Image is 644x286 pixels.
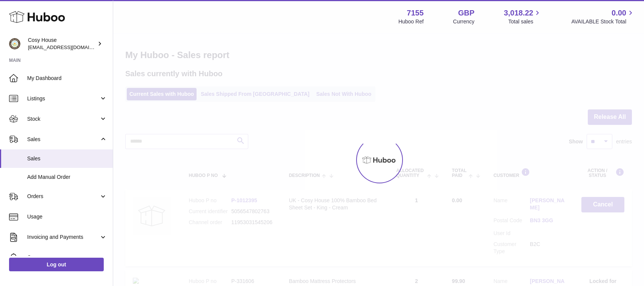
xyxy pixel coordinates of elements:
span: Orders [27,193,99,200]
span: Add Manual Order [27,174,107,181]
strong: GBP [458,8,474,18]
span: 3,018.22 [504,8,533,18]
a: Log out [9,258,104,271]
span: Stock [27,115,99,123]
img: info@wholesomegoods.com [9,38,20,49]
span: AVAILABLE Stock Total [571,18,635,25]
span: Listings [27,95,99,102]
span: Sales [27,155,107,162]
span: Usage [27,213,107,220]
span: [EMAIL_ADDRESS][DOMAIN_NAME] [28,44,111,50]
strong: 7155 [407,8,424,18]
a: 3,018.22 Total sales [504,8,542,25]
span: My Dashboard [27,75,107,82]
span: Total sales [508,18,542,25]
a: 0.00 AVAILABLE Stock Total [571,8,635,25]
span: 0.00 [612,8,626,18]
span: Cases [27,254,107,261]
div: Huboo Ref [398,18,424,25]
span: Invoicing and Payments [27,234,99,241]
span: Sales [27,136,99,143]
div: Currency [453,18,475,25]
div: Cosy House [28,37,96,51]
